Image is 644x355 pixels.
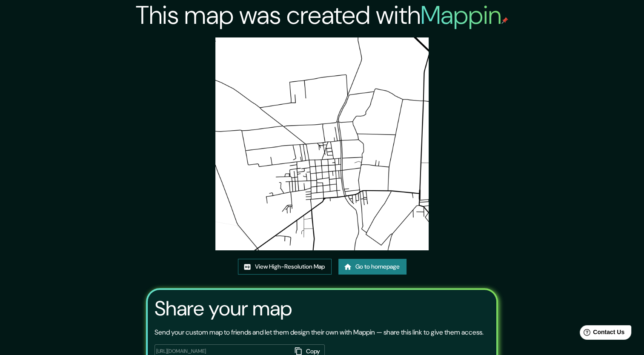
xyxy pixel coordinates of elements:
img: mappin-pin [501,17,508,24]
h3: Share your map [155,297,292,321]
a: Go to homepage [338,259,406,275]
p: Send your custom map to friends and let them design their own with Mappin — share this link to gi... [155,327,484,338]
a: View High-Resolution Map [238,259,332,275]
iframe: Help widget launcher [568,322,635,346]
img: created-map [215,37,428,250]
